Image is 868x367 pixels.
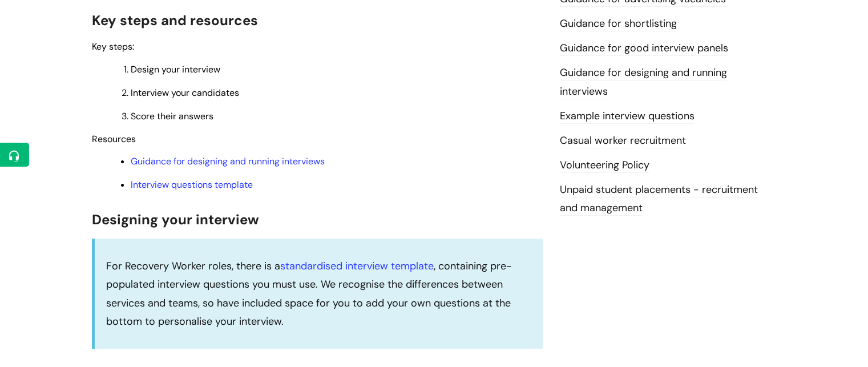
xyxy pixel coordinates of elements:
[560,158,649,173] a: Volunteering Policy
[92,133,136,145] span: Resources
[560,134,686,148] a: Casual worker recruitment
[131,179,253,191] a: Interview questions template
[560,183,758,216] a: Unpaid student placements - recruitment and management
[131,87,239,99] span: Interview your candidates
[560,109,695,124] a: Example interview questions
[280,259,434,273] a: standardised interview template
[560,41,728,56] a: Guidance for good interview panels
[560,17,677,31] a: Guidance for shortlisting
[131,155,325,167] a: Guidance for designing and running interviews
[92,11,258,29] span: Key steps and resources
[131,110,213,122] span: Score their answers
[560,66,727,99] a: Guidance for designing and running interviews
[92,41,134,53] span: Key steps:
[131,63,220,75] span: Design your interview
[106,257,531,331] p: For Recovery Worker roles, there is a , containing pre-populated interview questions you must use...
[92,211,259,228] span: Designing your interview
